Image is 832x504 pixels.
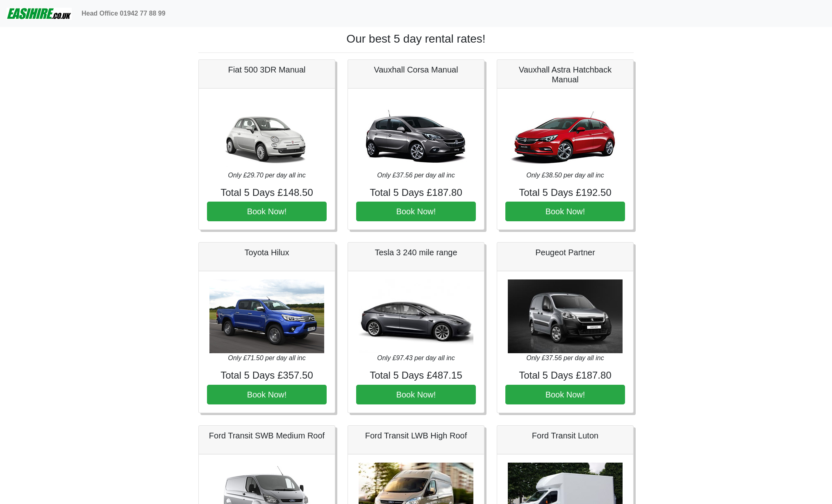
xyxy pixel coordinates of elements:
[505,431,625,440] h5: Ford Transit Luton
[78,5,169,22] a: Head Office 01942 77 88 99
[207,65,327,75] h5: Fiat 500 3DR Manual
[356,187,476,199] h4: Total 5 Days £187.80
[526,172,604,179] i: Only £38.50 per day all inc
[356,202,476,221] button: Book Now!
[207,431,327,440] h5: Ford Transit SWB Medium Roof
[198,32,634,46] h1: Our best 5 day rental rates!
[508,279,623,353] img: Peugeot Partner
[359,279,473,353] img: Tesla 3 240 mile range
[82,10,166,17] b: Head Office 01942 77 88 99
[377,354,455,361] i: Only £97.43 per day all inc
[505,385,625,404] button: Book Now!
[359,97,473,170] img: Vauxhall Corsa Manual
[356,385,476,404] button: Book Now!
[356,247,476,257] h5: Tesla 3 240 mile range
[7,5,72,22] img: easihire_logo_small.png
[505,187,625,199] h4: Total 5 Days £192.50
[209,279,324,353] img: Toyota Hilux
[228,354,305,361] i: Only £71.50 per day all inc
[356,65,476,75] h5: Vauxhall Corsa Manual
[209,97,324,170] img: Fiat 500 3DR Manual
[356,370,476,381] h4: Total 5 Days £487.15
[207,385,327,404] button: Book Now!
[505,247,625,257] h5: Peugeot Partner
[207,202,327,221] button: Book Now!
[207,370,327,381] h4: Total 5 Days £357.50
[505,202,625,221] button: Book Now!
[228,172,305,179] i: Only £29.70 per day all inc
[356,431,476,440] h5: Ford Transit LWB High Roof
[207,247,327,257] h5: Toyota Hilux
[526,354,604,361] i: Only £37.56 per day all inc
[505,370,625,381] h4: Total 5 Days £187.80
[508,97,623,170] img: Vauxhall Astra Hatchback Manual
[207,187,327,199] h4: Total 5 Days £148.50
[377,172,455,179] i: Only £37.56 per day all inc
[505,65,625,84] h5: Vauxhall Astra Hatchback Manual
